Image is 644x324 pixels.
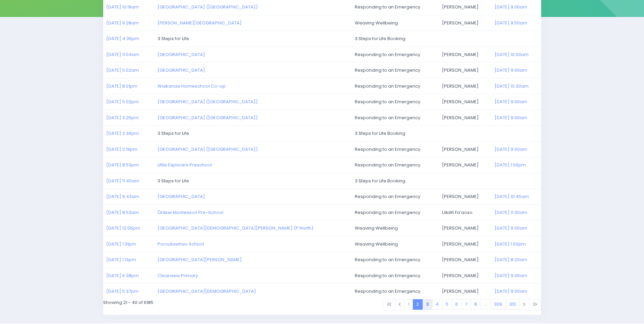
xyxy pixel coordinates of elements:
[158,51,205,58] a: [GEOGRAPHIC_DATA]
[158,193,205,200] a: [GEOGRAPHIC_DATA]
[439,157,492,173] td: [PERSON_NAME]
[439,15,492,31] td: [PERSON_NAME]
[106,225,140,231] a: [DATE] 12:56pm
[439,47,492,62] td: [PERSON_NAME]
[495,4,527,10] a: [DATE] 9:00am
[158,241,204,247] a: Poroutawhao School
[158,114,258,121] a: [GEOGRAPHIC_DATA] ([GEOGRAPHIC_DATA])
[351,284,439,299] td: Responding to an Emergency
[158,130,189,137] span: 3 Steps for Life
[106,272,139,279] a: [DATE] 6:38pm
[495,209,527,216] a: [DATE] 11:30am
[351,204,439,220] td: Responding to an Emergency
[439,94,492,110] td: [PERSON_NAME]
[404,299,413,310] a: 1
[158,209,223,216] a: Ōrākei Montessori Pre-School
[495,114,527,121] a: [DATE] 9:00am
[351,15,439,31] td: Weaving Wellbeing
[106,162,139,168] a: [DATE] 8:53pm
[495,256,527,263] a: [DATE] 8:20am
[106,193,139,200] a: [DATE] 9:43am
[495,225,527,231] a: [DATE] 9:00am
[158,162,212,168] a: Little Explorers Preschool
[495,83,529,89] a: [DATE] 10:30am
[351,236,439,252] td: Weaving Wellbeing
[439,141,492,157] td: [PERSON_NAME]
[106,35,139,42] a: [DATE] 4:36pm
[351,268,439,284] td: Responding to an Emergency
[495,67,527,73] a: [DATE] 9:00am
[495,98,527,105] a: [DATE] 9:00am
[495,272,527,279] a: [DATE] 9:30am
[158,178,189,184] span: 3 Steps for Life
[106,67,139,73] a: [DATE] 5:02am
[351,126,541,142] td: 3 Steps for Life Booking
[106,20,139,26] a: [DATE] 9:28am
[106,83,137,89] a: [DATE] 8:01pm
[351,31,541,47] td: 3 Steps for Life Booking
[351,110,439,126] td: Responding to an Emergency
[351,94,439,110] td: Responding to an Emergency
[351,141,439,157] td: Responding to an Emergency
[106,209,139,216] a: [DATE] 8:53am
[106,288,139,294] a: [DATE] 5:37pm
[351,157,439,173] td: Responding to an Emergency
[158,35,189,42] span: 3 Steps for Life
[432,299,443,310] a: 4
[106,178,139,184] a: [DATE] 11:40am
[351,62,439,78] td: Responding to an Emergency
[495,146,527,152] a: [DATE] 9:00am
[106,98,139,105] a: [DATE] 5:02pm
[158,288,256,294] a: [GEOGRAPHIC_DATA][DEMOGRAPHIC_DATA]
[158,20,242,26] a: [PERSON_NAME][GEOGRAPHIC_DATA]
[422,299,433,310] a: 3
[439,284,492,299] td: [PERSON_NAME]
[158,146,258,152] a: [GEOGRAPHIC_DATA] ([GEOGRAPHIC_DATA])
[158,67,205,73] a: [GEOGRAPHIC_DATA]
[439,220,492,236] td: [PERSON_NAME]
[491,299,506,310] a: 309
[106,130,139,137] a: [DATE] 2:36pm
[413,299,423,310] span: 2
[461,299,471,310] a: 7
[106,256,136,263] a: [DATE] 1:13pm
[495,288,527,294] a: [DATE] 9:00am
[439,252,492,268] td: [PERSON_NAME]
[495,193,529,200] a: [DATE] 10:45am
[439,268,492,284] td: [PERSON_NAME]
[158,98,258,105] a: [GEOGRAPHIC_DATA] ([GEOGRAPHIC_DATA])
[351,220,439,236] td: Weaving Wellbeing
[439,236,492,252] td: [PERSON_NAME]
[351,78,439,94] td: Responding to an Emergency
[495,20,527,26] a: [DATE] 9:50am
[439,78,492,94] td: [PERSON_NAME]
[99,299,322,315] div: Showing 21 - 40 of 6185
[158,4,258,10] a: [GEOGRAPHIC_DATA] ([GEOGRAPHIC_DATA])
[351,189,439,205] td: Responding to an Emergency
[439,189,492,205] td: [PERSON_NAME]
[351,252,439,268] td: Responding to an Emergency
[158,225,313,231] a: [GEOGRAPHIC_DATA][DEMOGRAPHIC_DATA][PERSON_NAME] (P North)
[106,51,139,58] a: [DATE] 11:04am
[106,241,136,247] a: [DATE] 1:31pm
[158,83,226,89] a: Waikanae Homeschool Co-op
[106,4,139,10] a: [DATE] 10:19am
[351,47,439,62] td: Responding to an Emergency
[495,241,526,247] a: [DATE] 1:00pm
[495,51,529,58] a: [DATE] 10:00am
[158,272,198,279] a: Clearview Primary
[471,299,481,310] a: 8
[106,146,137,152] a: [DATE] 2:19pm
[442,299,452,310] a: 5
[106,114,139,121] a: [DATE] 3:25pm
[439,204,492,220] td: Uikilifi Fa’aoso
[452,299,462,310] a: 6
[351,173,541,189] td: 3 Steps for Life Booking
[439,110,492,126] td: [PERSON_NAME]
[495,162,526,168] a: [DATE] 1:00pm
[505,299,520,310] a: 310
[158,256,242,263] a: [GEOGRAPHIC_DATA][PERSON_NAME]
[439,62,492,78] td: [PERSON_NAME]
